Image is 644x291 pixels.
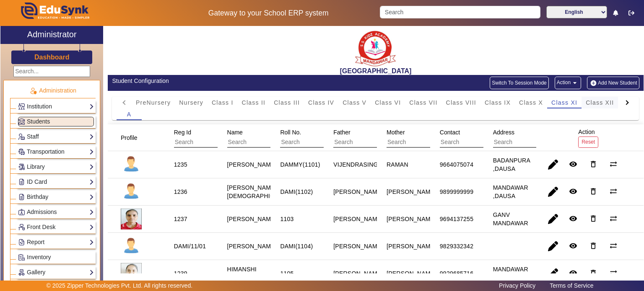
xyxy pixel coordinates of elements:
mat-icon: sync_alt [609,187,618,196]
button: Switch To Session Mode [490,77,549,89]
div: Roll No. [277,125,366,151]
mat-icon: sync_alt [609,269,618,277]
div: [PERSON_NAME] [387,215,436,223]
div: [PERSON_NAME] [387,269,436,278]
div: 1235 [174,160,187,169]
span: Class XI [551,100,577,106]
div: [PERSON_NAME] [333,215,383,223]
span: Father [333,129,350,136]
span: Reg Id [174,129,191,136]
p: © 2025 Zipper Technologies Pvt. Ltd. All rights reserved. [47,281,193,290]
img: c913d341-8ca2-4061-9d46-5d5b9c5c6ee6 [121,263,142,284]
input: Search [280,137,355,148]
div: Profile [118,130,148,145]
span: Class IV [308,100,334,106]
img: profile.png [121,181,142,202]
span: Class IX [485,100,511,106]
div: 9829332342 [440,242,473,250]
img: Students.png [18,118,25,125]
span: A [127,111,132,117]
img: profile.png [121,154,142,175]
div: RAMAN [387,160,408,169]
mat-icon: arrow_drop_down [571,79,579,87]
a: Terms of Service [545,280,597,291]
h2: Administrator [27,29,77,39]
span: Class VI [375,100,401,106]
span: Class I [212,100,234,106]
div: 9694137255 [440,215,473,223]
img: ed2a0ce5-9c27-48e3-a4ff-20e14083dfab [121,209,142,229]
div: Name [224,125,313,151]
h2: [GEOGRAPHIC_DATA] [108,67,644,75]
staff-with-status: HIMANSHI GARG [227,266,257,281]
span: Class XII [586,100,614,106]
span: Inventory [27,254,51,260]
div: 1103 [280,215,293,223]
div: [PERSON_NAME] [387,188,436,196]
span: Students [27,118,50,125]
mat-icon: remove_red_eye [569,269,577,277]
p: Administration [10,86,96,95]
input: Search [174,137,249,148]
mat-icon: sync_alt [609,214,618,223]
span: Class V [343,100,366,106]
a: Dashboard [34,53,70,62]
mat-icon: remove_red_eye [569,242,577,250]
div: DAMI/11/01 [174,242,206,250]
div: Address [490,125,579,151]
img: b9104f0a-387a-4379-b368-ffa933cda262 [355,28,397,67]
img: profile.png [121,236,142,257]
mat-icon: delete_outline [589,242,597,250]
input: Search [493,137,568,148]
span: Class II [242,100,266,106]
input: Search [440,137,515,148]
div: MANDAWAR ,DAUSA [493,265,528,282]
div: Mother [384,125,472,151]
mat-icon: delete_outline [589,160,597,168]
div: BADANPURA ,DAUSA [493,156,530,173]
span: Profile [121,134,138,141]
input: Search... [13,66,90,77]
input: Search [387,137,462,148]
span: Class VIII [446,100,476,106]
div: Father [330,125,419,151]
span: Class X [519,100,543,106]
div: [PERSON_NAME] [333,269,383,278]
div: GANV MANDAWAR [493,211,528,227]
div: 1239 [174,269,187,278]
span: Class III [274,100,300,106]
mat-icon: sync_alt [609,242,618,250]
div: MANDAWAR ,DAUSA [493,183,528,200]
h3: Dashboard [34,53,70,61]
input: Search [227,137,302,148]
mat-icon: remove_red_eye [569,160,577,168]
span: Contact [440,129,460,136]
img: add-new-student.png [589,80,598,87]
div: Student Configuration [112,77,371,85]
button: Reset [578,136,598,148]
mat-icon: sync_alt [609,160,618,168]
div: 9929685716 [440,269,473,278]
span: Class VII [409,100,437,106]
div: 1237 [174,215,187,223]
div: [PERSON_NAME] [333,188,383,196]
staff-with-status: [PERSON_NAME] [227,216,277,222]
div: 9899999999 [440,188,473,196]
img: Inventory.png [18,254,25,260]
span: Name [227,129,243,136]
span: Mother [387,129,405,136]
div: [PERSON_NAME] [387,242,436,250]
span: Address [493,129,514,136]
mat-icon: delete_outline [589,269,597,277]
button: Add New Student [587,77,639,89]
input: Search [380,6,540,18]
div: Reg Id [171,125,260,151]
mat-icon: delete_outline [589,214,597,223]
div: Contact [437,125,525,151]
span: Roll No. [280,129,301,136]
a: Inventory [18,252,94,262]
div: DAMMY(1101) [280,160,320,169]
span: PreNursery [136,100,171,106]
staff-with-status: [PERSON_NAME] [227,161,277,168]
staff-with-status: [PERSON_NAME][DEMOGRAPHIC_DATA] [227,184,295,199]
